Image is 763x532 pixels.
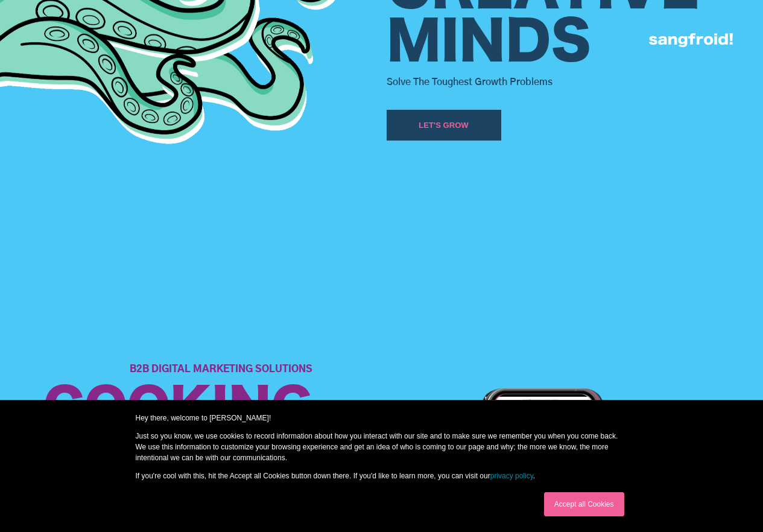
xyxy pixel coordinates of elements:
img: logo [649,33,733,47]
p: If you're cool with this, hit the Accept all Cookies button down there. If you'd like to learn mo... [136,470,628,481]
div: Let's Grow [419,119,469,131]
p: Hey there, welcome to [PERSON_NAME]! [136,413,628,423]
a: Accept all Cookies [544,492,624,516]
a: privacy policy [490,472,533,480]
a: privacy policy [77,235,113,241]
p: Just so you know, we use cookies to record information about how you interact with our site and t... [136,431,628,463]
a: Let's Grow [387,110,501,141]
